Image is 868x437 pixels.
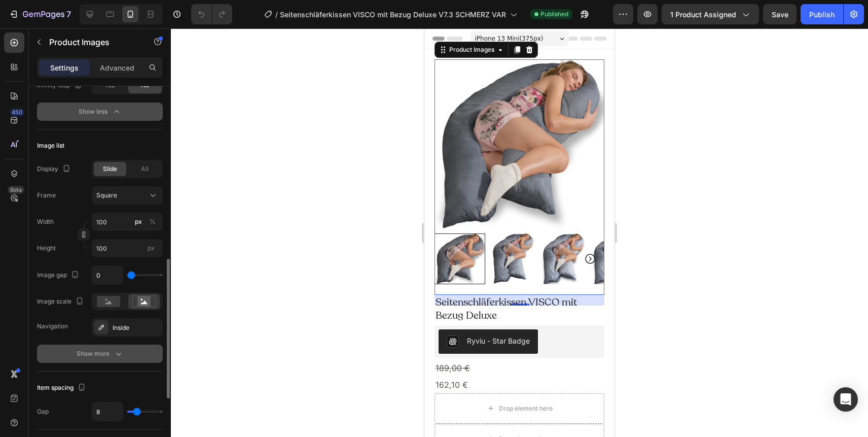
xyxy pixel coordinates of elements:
button: 7 [4,4,76,24]
div: Show less [79,107,122,117]
div: Beta [8,186,24,194]
div: Image gap [37,268,81,282]
button: Show more [37,345,163,363]
span: Square [96,191,117,200]
label: Frame [37,191,56,200]
input: px% [92,213,163,231]
div: Item spacing [37,381,88,395]
label: Width [37,217,54,226]
div: Show more [77,349,124,359]
div: Open Intercom Messenger [834,387,858,412]
button: Save [763,4,797,24]
button: px [147,216,159,228]
div: Display [37,162,73,176]
span: Slide [103,164,117,174]
p: 7 [66,8,71,20]
span: / [275,9,278,20]
input: Auto [92,266,123,284]
p: Settings [50,62,79,73]
input: px [92,239,163,257]
p: Advanced [100,62,134,73]
div: Drop element here [75,407,128,415]
div: Navigation [37,322,68,331]
span: Seitenschläferkissen VISCO mit Bezug Deluxe V7.3 SCHMERZ VAR [280,9,506,20]
button: Publish [801,4,843,24]
div: Inside [113,323,160,332]
span: 1 product assigned [670,9,736,20]
div: Image scale [37,295,86,309]
div: Image list [37,141,64,150]
div: % [150,217,156,226]
iframe: Design area [424,28,614,437]
button: Show less [37,103,163,121]
input: Auto [92,402,123,421]
button: % [132,216,144,228]
div: px [135,217,142,226]
button: Square [92,186,163,205]
div: Gap [37,407,49,416]
label: Height [37,244,56,253]
div: 450 [10,108,24,116]
span: Published [540,10,568,19]
p: Product Images [49,36,135,48]
span: px [148,244,155,252]
button: 1 product assigned [662,4,759,24]
div: Undo/Redo [191,4,232,24]
span: Save [772,10,788,19]
div: Publish [809,9,835,20]
span: All [141,164,149,174]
